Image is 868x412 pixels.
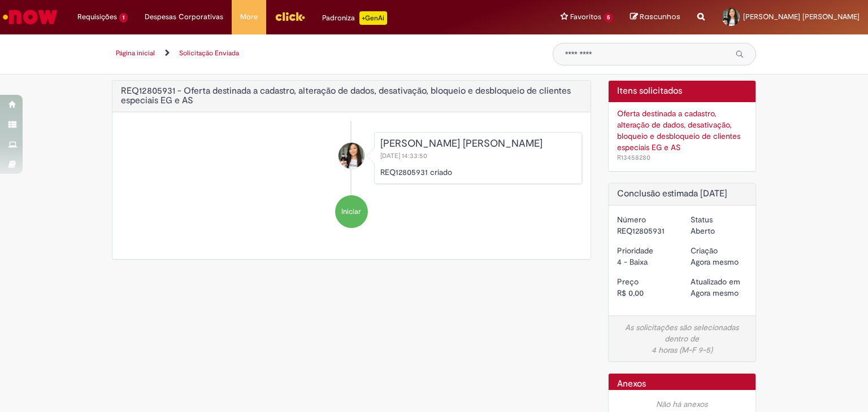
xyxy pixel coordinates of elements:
[617,108,748,153] div: Oferta destinada a cadastro, alteração de dados, desativação, bloqueio e desbloqueio de clientes ...
[179,49,239,58] a: Solicitação Enviada
[617,225,674,236] div: REQ12805931
[691,257,739,267] time: 28/08/2025 14:33:50
[617,189,748,199] h2: Conclusão estimada [DATE]
[656,399,708,409] em: Não há anexos
[691,257,739,267] span: Agora mesmo
[116,49,155,58] a: Página inicial
[691,276,740,287] label: Atualizado em
[275,8,305,25] img: click_logo_yellow_360x200.png
[119,13,128,23] span: 1
[691,214,713,225] label: Status
[341,207,361,217] span: Iniciar
[121,132,582,184] li: Fernanda Narumi Miyagi Yoshihara
[121,121,582,239] ul: Histórico de tíquete
[691,256,747,268] div: 28/08/2025 14:33:50
[145,11,223,23] span: Despesas Corporativas
[1,6,59,28] img: ServiceNow
[380,138,576,150] div: [PERSON_NAME] [PERSON_NAME]
[617,245,653,256] label: Prioridade
[617,108,748,163] a: Oferta destinada a cadastro, alteração de dados, desativação, bloqueio e desbloqueio de clientes ...
[570,11,601,23] span: Favoritos
[112,43,536,64] ul: Trilhas de página
[640,11,680,22] span: Rascunhos
[617,153,650,162] span: Número
[617,287,674,299] div: R$ 0,00
[380,166,576,178] p: REQ12805931 criado
[77,11,117,23] span: Requisições
[338,143,364,169] div: Fernanda Narumi Miyagi Yoshihara
[691,288,739,298] span: Agora mesmo
[691,225,747,236] div: Aberto
[617,86,748,97] h2: Itens solicitados
[691,288,739,298] time: 28/08/2025 14:33:50
[617,256,674,268] div: 4 - Baixa
[617,214,646,225] label: Número
[617,276,639,287] label: Preço
[604,13,613,23] span: 5
[240,11,258,23] span: More
[380,151,429,160] span: [DATE] 14:33:50
[617,322,748,356] div: As solicitações são selecionadas dentro de 4 horas (M-F 9-5)
[691,245,718,256] label: Criação
[322,11,387,25] div: Padroniza
[359,11,387,25] p: +GenAi
[617,153,650,162] span: R13458280
[691,287,747,299] div: 28/08/2025 14:33:50
[743,12,860,21] span: [PERSON_NAME] [PERSON_NAME]
[630,12,680,23] a: Rascunhos
[121,86,582,106] h2: REQ12805931 - Oferta destinada a cadastro, alteração de dados, desativação, bloqueio e desbloquei...
[617,379,646,389] h2: Anexos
